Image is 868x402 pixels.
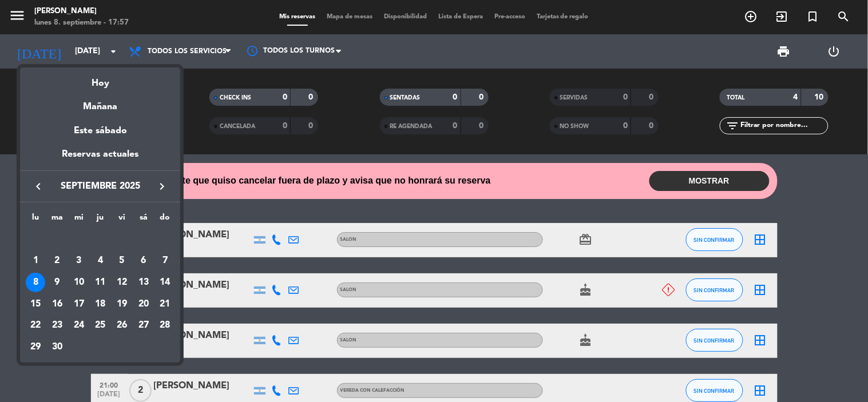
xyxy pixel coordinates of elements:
button: keyboard_arrow_left [28,179,49,194]
div: 12 [112,273,132,292]
div: 25 [90,316,110,335]
div: 6 [134,251,153,270]
button: keyboard_arrow_right [152,179,172,194]
th: domingo [154,211,176,229]
td: 29 de septiembre de 2025 [25,336,46,358]
i: keyboard_arrow_right [155,180,169,193]
td: 13 de septiembre de 2025 [133,272,154,293]
div: Mañana [20,91,180,114]
div: 11 [90,273,110,292]
div: 14 [156,273,175,292]
i: keyboard_arrow_left [31,180,45,193]
div: 22 [26,316,45,335]
th: sábado [133,211,154,229]
td: 23 de septiembre de 2025 [46,315,68,336]
div: 20 [134,294,153,314]
td: 26 de septiembre de 2025 [111,315,133,336]
td: 9 de septiembre de 2025 [46,272,68,293]
td: 25 de septiembre de 2025 [90,315,112,336]
div: 30 [47,337,67,357]
div: 2 [47,251,67,270]
td: 24 de septiembre de 2025 [68,315,90,336]
td: 11 de septiembre de 2025 [90,272,112,293]
td: 1 de septiembre de 2025 [25,250,46,272]
td: 17 de septiembre de 2025 [68,293,90,315]
td: 6 de septiembre de 2025 [133,250,154,272]
div: 21 [156,294,175,314]
td: 12 de septiembre de 2025 [111,272,133,293]
div: 15 [26,294,45,314]
div: 19 [112,294,132,314]
td: 30 de septiembre de 2025 [46,336,68,358]
td: 10 de septiembre de 2025 [68,272,90,293]
td: 19 de septiembre de 2025 [111,293,133,315]
div: 16 [47,294,67,314]
div: 13 [134,273,153,292]
th: viernes [111,211,133,229]
th: jueves [90,211,112,229]
div: 9 [47,273,67,292]
div: 29 [26,337,45,357]
div: 4 [90,251,110,270]
th: martes [46,211,68,229]
div: 28 [156,316,175,335]
td: 5 de septiembre de 2025 [111,250,133,272]
span: septiembre 2025 [49,179,152,194]
div: 26 [112,316,132,335]
th: miércoles [68,211,90,229]
div: 5 [112,251,132,270]
div: 27 [134,316,153,335]
td: 3 de septiembre de 2025 [68,250,90,272]
div: 1 [26,251,45,270]
div: 10 [69,273,89,292]
div: 8 [26,273,45,292]
td: 2 de septiembre de 2025 [46,250,68,272]
td: SEP. [25,229,176,250]
div: 17 [69,294,89,314]
td: 21 de septiembre de 2025 [154,293,176,315]
th: lunes [25,211,46,229]
div: 24 [69,316,89,335]
div: Hoy [20,67,180,91]
td: 20 de septiembre de 2025 [133,293,154,315]
td: 4 de septiembre de 2025 [90,250,112,272]
td: 16 de septiembre de 2025 [46,293,68,315]
div: 18 [90,294,110,314]
td: 8 de septiembre de 2025 [25,272,46,293]
div: 3 [69,251,89,270]
div: 7 [156,251,175,270]
div: Este sábado [20,115,180,147]
td: 28 de septiembre de 2025 [154,315,176,336]
td: 15 de septiembre de 2025 [25,293,46,315]
td: 7 de septiembre de 2025 [154,250,176,272]
td: 27 de septiembre de 2025 [133,315,154,336]
td: 14 de septiembre de 2025 [154,272,176,293]
div: Reservas actuales [20,147,180,170]
div: 23 [47,316,67,335]
td: 18 de septiembre de 2025 [90,293,112,315]
td: 22 de septiembre de 2025 [25,315,46,336]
